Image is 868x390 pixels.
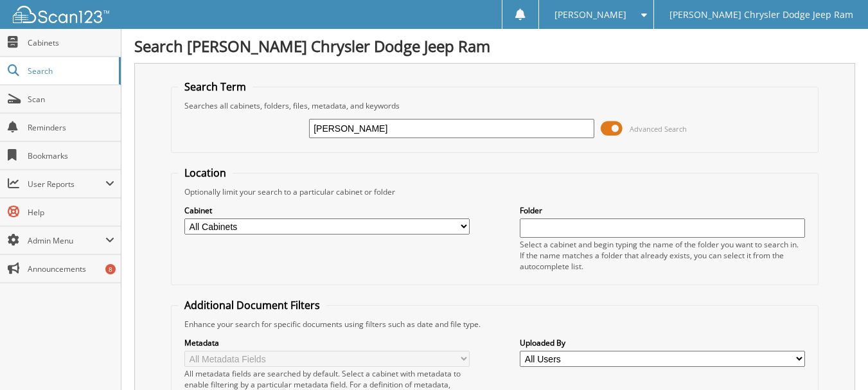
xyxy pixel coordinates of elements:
div: Optionally limit your search to a particular cabinet or folder [178,186,811,197]
div: Enhance your search for specific documents using filters such as date and file type. [178,319,811,330]
span: Announcements [28,263,114,274]
legend: Additional Document Filters [178,298,326,312]
legend: Search Term [178,80,252,94]
span: Reminders [28,122,114,133]
div: Select a cabinet and begin typing the name of the folder you want to search in. If the name match... [520,239,805,272]
span: User Reports [28,179,105,190]
span: Scan [28,94,114,105]
label: Metadata [184,337,470,348]
legend: Location [178,166,233,180]
span: Search [28,66,112,76]
div: 8 [105,264,116,274]
iframe: Chat Widget [804,328,868,390]
span: Cabinets [28,37,114,48]
label: Folder [520,205,805,216]
span: Advanced Search [630,124,687,134]
img: scan123-logo-white.svg [13,6,109,23]
span: Bookmarks [28,150,114,161]
div: Searches all cabinets, folders, files, metadata, and keywords [178,100,811,111]
h1: Search [PERSON_NAME] Chrysler Dodge Jeep Ram [134,35,855,57]
span: [PERSON_NAME] [554,11,626,19]
span: Help [28,207,114,218]
label: Cabinet [184,205,470,216]
span: Admin Menu [28,235,105,246]
span: [PERSON_NAME] Chrysler Dodge Jeep Ram [669,11,853,19]
label: Uploaded By [520,337,805,348]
